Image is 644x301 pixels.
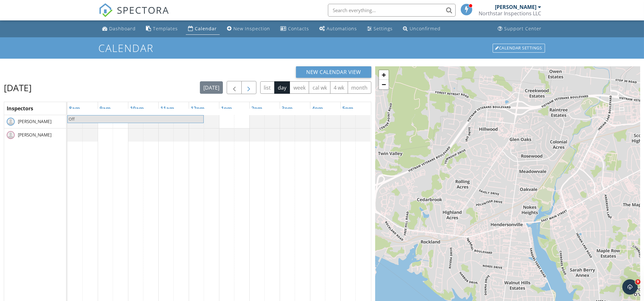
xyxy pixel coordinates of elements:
img: default-user-f0147aede5fd5fa78ca7ade42f37bd4542148d508eef1c3d3ea960f66861d68b.jpg [7,118,15,126]
span: Inspectors [7,105,33,112]
button: New Calendar View [296,66,371,78]
a: Templates [144,23,181,35]
a: 4pm [310,103,325,114]
div: Unconfirmed [410,26,441,32]
button: 4 wk [330,81,348,94]
span: [PERSON_NAME] [17,132,53,138]
div: Templates [153,26,178,32]
a: SPECTORA [99,9,170,22]
a: Dashboard [100,23,139,35]
div: Support Center [504,26,542,32]
a: 11am [159,103,176,114]
a: 12pm [189,103,206,114]
button: Previous day [227,81,242,94]
img: default-user-f0147aede5fd5fa78ca7ade42f37bd4542148d508eef1c3d3ea960f66861d68b.jpg [7,131,15,139]
div: [PERSON_NAME] [495,4,537,10]
a: Calendar [186,23,220,35]
span: Off [69,116,75,122]
button: Next day [241,81,256,94]
iframe: Intercom live chat [622,279,638,295]
a: Automations (Basic) [317,23,360,35]
a: Zoom in [379,70,389,80]
span: 9 [635,279,640,284]
a: 10am [128,103,146,114]
a: Calendar Settings [492,43,546,53]
a: New Inspection [225,23,273,35]
a: Contacts [278,23,312,35]
span: SPECTORA [117,3,170,17]
div: Northstar Inspections LLC [479,10,542,17]
button: [DATE] [200,81,223,94]
a: Support Center [496,23,544,35]
img: The Best Home Inspection Software - Spectora [99,3,113,17]
div: Dashboard [110,26,136,32]
a: 1pm [219,103,234,114]
button: week [290,81,309,94]
a: 3pm [280,103,294,114]
a: Zoom out [379,80,389,89]
div: Automations [327,26,357,32]
a: 2pm [250,103,264,114]
input: Search everything... [328,4,456,17]
div: Settings [374,26,393,32]
a: Unconfirmed [401,23,443,35]
button: cal wk [309,81,330,94]
div: New Inspection [234,26,270,32]
button: list [260,81,275,94]
span: [PERSON_NAME] [17,118,53,125]
div: Contacts [288,26,309,32]
button: month [348,81,371,94]
a: Settings [365,23,396,35]
button: day [274,81,290,94]
a: 8am [67,103,82,114]
a: 5pm [341,103,355,114]
div: Calendar [195,26,217,32]
h2: [DATE] [4,81,32,94]
div: Calendar Settings [493,44,545,53]
h1: Calendar [99,42,546,54]
a: 9am [98,103,112,114]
